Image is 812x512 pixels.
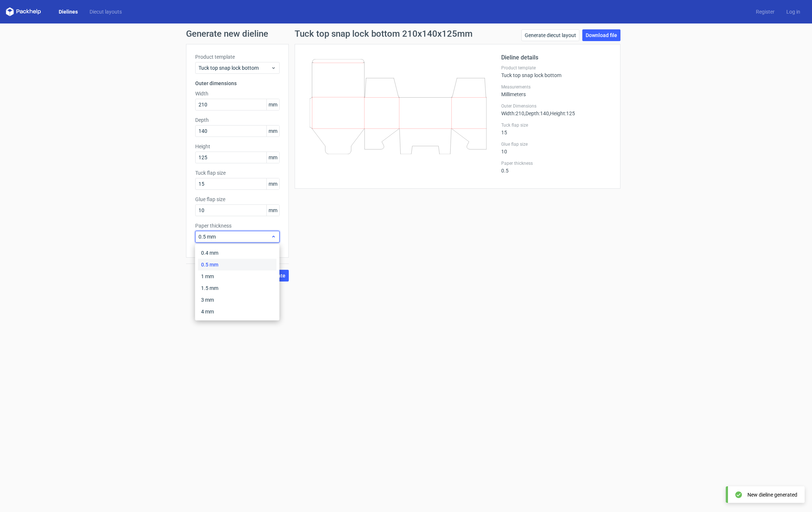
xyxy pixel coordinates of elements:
[501,160,611,166] label: Paper thickness
[195,143,280,150] label: Height
[501,122,611,135] div: 15
[501,53,611,62] h2: Dieline details
[501,65,611,71] label: Product template
[501,141,611,155] div: 10
[501,103,611,109] label: Outer Dimensions
[501,122,611,128] label: Tuck flap size
[501,141,611,147] label: Glue flap size
[195,80,280,87] h3: Outer dimensions
[501,160,611,174] div: 0.5
[195,90,280,97] label: Width
[195,196,280,203] label: Glue flap size
[195,53,280,61] label: Product template
[501,84,611,97] div: Millimeters
[195,222,280,229] label: Paper thickness
[501,110,524,116] span: Width : 210
[198,306,277,317] div: 4 mm
[198,270,277,282] div: 1 mm
[195,169,280,177] label: Tuck flap size
[266,152,279,163] span: mm
[780,8,806,15] a: Log in
[186,29,626,38] h1: Generate new dieline
[524,110,549,116] span: , Depth : 140
[195,116,280,124] label: Depth
[747,491,797,498] div: New dieline generated
[198,294,277,306] div: 3 mm
[501,65,611,78] div: Tuck top snap lock bottom
[266,205,279,216] span: mm
[750,8,780,15] a: Register
[521,29,579,41] a: Generate diecut layout
[198,282,277,294] div: 1.5 mm
[199,233,271,240] span: 0.5 mm
[266,126,279,137] span: mm
[198,259,277,270] div: 0.5 mm
[53,8,84,15] a: Dielines
[295,29,473,38] h1: Tuck top snap lock bottom 210x140x125mm
[199,64,271,72] span: Tuck top snap lock bottom
[582,29,620,41] a: Download file
[501,84,611,90] label: Measurements
[84,8,128,15] a: Diecut layouts
[549,110,575,116] span: , Height : 125
[198,247,277,259] div: 0.4 mm
[266,99,279,110] span: mm
[266,178,279,189] span: mm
